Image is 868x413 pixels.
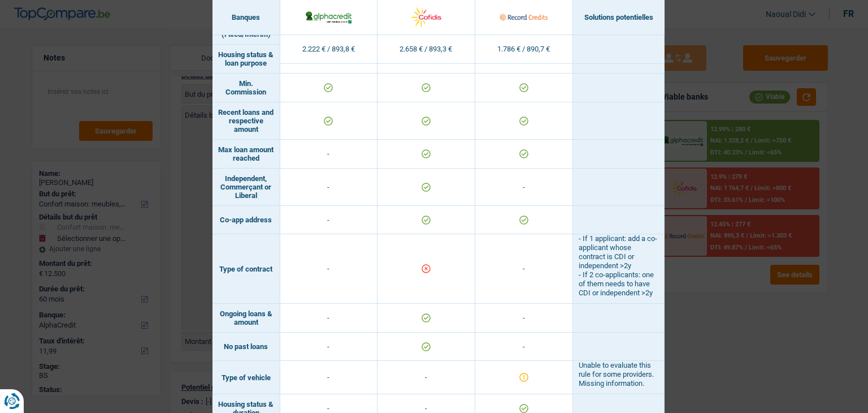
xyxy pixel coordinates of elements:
td: 2.658 € / 893,3 € [377,35,475,64]
td: - [280,361,378,394]
td: Recent loans and respective amount [212,102,280,140]
td: Unable to evaluate this rule for some providers. Missing information. [573,361,665,394]
td: - [475,333,573,361]
td: - [377,361,475,394]
td: - [280,234,378,304]
td: Max loan amount reached [212,140,280,169]
td: Housing status & loan purpose [212,45,280,74]
td: - [475,169,573,206]
td: - [280,169,378,206]
td: Type of vehicle [212,361,280,394]
img: Record Credits [500,5,548,29]
td: 2.222 € / 893,8 € [280,35,378,64]
img: AlphaCredit [305,10,353,24]
td: - [280,140,378,169]
td: - [280,206,378,234]
td: Type of contract [212,234,280,304]
td: - [280,304,378,333]
img: Cofidis [402,5,450,29]
td: - [475,304,573,333]
td: - [280,333,378,361]
td: Independent, Commerçant or Liberal [212,169,280,206]
td: Min. Commission [212,74,280,102]
td: Co-app address [212,206,280,234]
td: - If 1 applicant: add a co-applicant whose contract is CDI or independent >2y - If 2 co-applicant... [573,234,665,304]
td: No past loans [212,333,280,361]
td: Ongoing loans & amount [212,304,280,333]
td: 1.786 € / 890,7 € [475,35,573,64]
td: - [475,234,573,304]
